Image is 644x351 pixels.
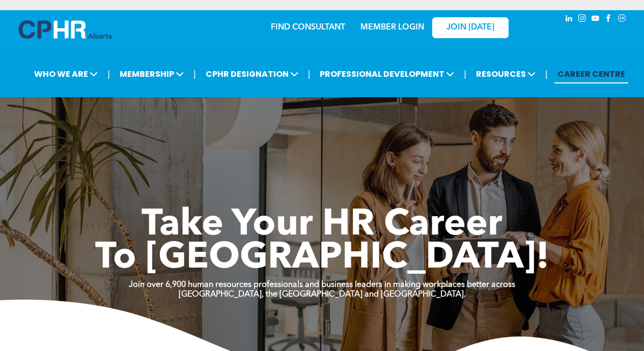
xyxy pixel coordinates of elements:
[473,65,539,83] span: RESOURCES
[179,290,466,299] strong: [GEOGRAPHIC_DATA], the [GEOGRAPHIC_DATA] and [GEOGRAPHIC_DATA].
[203,65,301,83] span: CPHR DESIGNATION
[590,13,601,26] a: youtube
[271,23,345,32] a: FIND CONSULTANT
[464,64,466,84] li: |
[107,64,110,84] li: |
[360,23,424,32] a: MEMBER LOGIN
[308,64,311,84] li: |
[129,281,515,289] strong: Join over 6,900 human resources professionals and business leaders in making workplaces better ac...
[117,65,187,83] span: MEMBERSHIP
[564,13,575,26] a: linkedin
[142,207,502,244] span: Take Your HR Career
[554,65,628,83] a: CAREER CENTRE
[446,23,494,33] span: JOIN [DATE]
[432,17,509,38] a: JOIN [DATE]
[617,13,628,26] a: Social network
[603,13,614,26] a: facebook
[545,64,548,84] li: |
[19,20,111,39] img: A blue and white logo for cp alberta
[193,64,196,84] li: |
[577,13,588,26] a: instagram
[317,65,457,83] span: PROFESSIONAL DEVELOPMENT
[31,65,101,83] span: WHO WE ARE
[95,240,549,277] span: To [GEOGRAPHIC_DATA]!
